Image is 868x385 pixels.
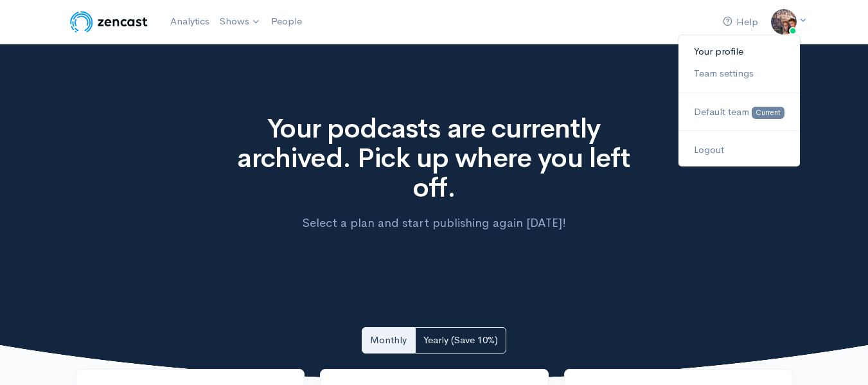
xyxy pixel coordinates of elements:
a: Shows [215,8,266,36]
a: Monthly [362,327,415,354]
a: Analytics [165,8,215,35]
img: ... [771,9,797,35]
a: Yearly (Save 10%) [415,327,506,354]
a: Help [718,8,763,36]
span: Current [752,107,784,119]
a: Your profile [678,40,799,63]
a: Logout [678,139,799,161]
span: Default team [694,105,749,118]
a: Team settings [678,62,799,85]
a: Default team Current [678,101,799,123]
h1: Your podcasts are currently archived. Pick up where you left off. [225,114,644,203]
p: Select a plan and start publishing again [DATE]! [225,214,644,232]
img: ZenCast Logo [68,9,150,35]
a: People [266,8,307,35]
